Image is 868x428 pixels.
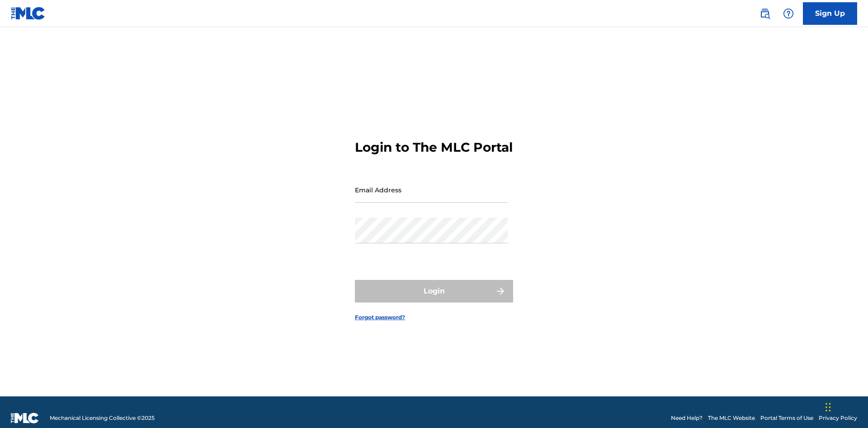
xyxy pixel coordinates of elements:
a: Need Help? [671,414,703,422]
div: Help [779,5,797,23]
div: Drag [826,394,831,421]
a: The MLC Website [708,414,755,422]
a: Portal Terms of Use [760,414,813,422]
img: logo [11,413,39,423]
h3: Login to The MLC Portal [355,140,513,155]
iframe: Chat Widget [823,385,868,428]
a: Forgot password? [355,313,405,321]
span: Mechanical Licensing Collective © 2025 [50,414,155,422]
img: search [759,8,770,19]
a: Sign Up [803,2,857,25]
a: Privacy Policy [819,414,857,422]
img: help [783,8,794,19]
a: Public Search [756,5,774,23]
img: MLC Logo [11,7,46,20]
